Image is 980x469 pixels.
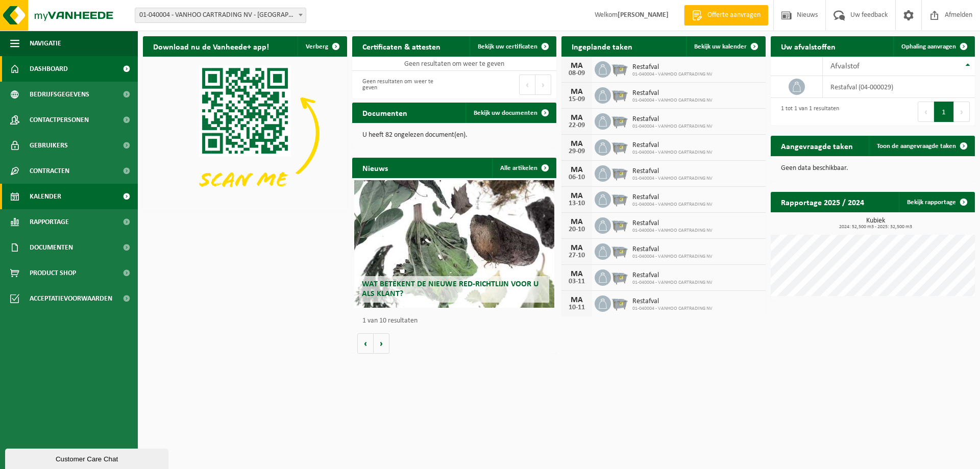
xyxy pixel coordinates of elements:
[632,97,713,104] span: 01-040004 - VANHOO CARTRADING NV
[901,43,956,50] span: Ophaling aanvragen
[567,88,587,96] div: MA
[567,122,587,129] div: 22-09
[632,228,713,234] span: 01-040004 - VANHOO CARTRADING NV
[632,193,713,202] span: Restafval
[611,216,628,233] img: WB-2500-GAL-GY-01
[30,107,89,133] span: Contactpersonen
[567,296,587,304] div: MA
[611,268,628,285] img: WB-2500-GAL-GY-01
[567,114,587,122] div: MA
[632,254,713,260] span: 01-040004 - VANHOO CARTRADING NV
[611,294,628,311] img: WB-2500-GAL-GY-01
[567,278,587,285] div: 03-11
[877,143,956,150] span: Toon de aangevraagde taken
[352,57,556,71] td: Geen resultaten om weer te geven
[611,190,628,207] img: WB-2500-GAL-GY-01
[143,36,279,56] h2: Download nu de Vanheede+ app!
[135,8,306,22] span: 01-040004 - VANHOO CARTRADING NV - MOUSCRON
[567,200,587,207] div: 13-10
[918,102,934,122] button: Previous
[611,86,628,103] img: WB-2500-GAL-GY-01
[30,31,61,56] span: Navigatie
[567,70,587,77] div: 08-09
[519,75,535,95] button: Previous
[954,102,970,122] button: Next
[492,158,555,178] a: Alle artikelen
[823,76,975,98] td: restafval (04-000029)
[632,298,713,306] span: Restafval
[567,252,587,259] div: 27-10
[611,60,628,77] img: WB-2500-GAL-GY-01
[354,180,554,308] a: Wat betekent de nieuwe RED-richtlijn voor u als klant?
[705,10,763,20] span: Offerte aanvragen
[30,209,69,235] span: Rapportage
[352,158,398,178] h2: Nieuws
[632,71,713,78] span: 01-040004 - VANHOO CARTRADING NV
[30,82,89,107] span: Bedrijfsgegevens
[934,102,954,122] button: 1
[684,5,768,26] a: Offerte aanvragen
[632,306,713,312] span: 01-040004 - VANHOO CARTRADING NV
[357,333,374,354] button: Vorige
[694,43,747,50] span: Bekijk uw kalender
[306,43,328,50] span: Verberg
[561,36,643,56] h2: Ingeplande taken
[632,176,713,182] span: 01-040004 - VANHOO CARTRADING NV
[30,286,112,311] span: Acceptatievoorwaarden
[362,132,546,139] p: U heeft 82 ongelezen document(en).
[830,62,860,70] span: Afvalstof
[567,62,587,70] div: MA
[781,165,965,172] p: Geen data beschikbaar.
[362,317,551,325] p: 1 van 10 resultaten
[632,245,713,254] span: Restafval
[632,271,713,280] span: Restafval
[567,140,587,148] div: MA
[5,447,170,469] iframe: chat widget
[632,124,713,130] span: 01-040004 - VANHOO CARTRADING NV
[30,158,69,184] span: Contracten
[771,192,874,212] h2: Rapportage 2025 / 2024
[143,57,347,210] img: Download de VHEPlus App
[611,164,628,181] img: WB-2500-GAL-GY-01
[686,36,765,57] a: Bekijk uw kalender
[632,141,713,150] span: Restafval
[618,11,669,19] strong: [PERSON_NAME]
[30,56,68,82] span: Dashboard
[474,110,537,116] span: Bekijk uw documenten
[611,242,628,259] img: WB-2500-GAL-GY-01
[567,166,587,174] div: MA
[632,63,713,71] span: Restafval
[478,43,537,50] span: Bekijk uw certificaten
[869,136,974,156] a: Toon de aangevraagde taken
[776,101,839,123] div: 1 tot 1 van 1 resultaten
[567,226,587,233] div: 20-10
[567,270,587,278] div: MA
[776,225,975,230] span: 2024: 52,500 m3 - 2025: 32,500 m3
[632,202,713,208] span: 01-040004 - VANHOO CARTRADING NV
[362,280,538,298] span: Wat betekent de nieuwe RED-richtlijn voor u als klant?
[465,103,555,123] a: Bekijk uw documenten
[352,36,451,56] h2: Certificaten & attesten
[30,260,76,286] span: Product Shop
[611,112,628,129] img: WB-2500-GAL-GY-01
[567,192,587,200] div: MA
[632,167,713,176] span: Restafval
[298,36,346,57] button: Verberg
[893,36,974,57] a: Ophaling aanvragen
[535,75,551,95] button: Next
[771,36,846,56] h2: Uw afvalstoffen
[30,184,61,209] span: Kalender
[632,219,713,228] span: Restafval
[567,244,587,252] div: MA
[632,89,713,97] span: Restafval
[771,136,863,156] h2: Aangevraagde taken
[470,36,555,57] a: Bekijk uw certificaten
[632,280,713,286] span: 01-040004 - VANHOO CARTRADING NV
[632,150,713,156] span: 01-040004 - VANHOO CARTRADING NV
[374,333,389,354] button: Volgende
[567,174,587,181] div: 06-10
[30,235,73,260] span: Documenten
[135,8,306,23] span: 01-040004 - VANHOO CARTRADING NV - MOUSCRON
[357,73,449,96] div: Geen resultaten om weer te geven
